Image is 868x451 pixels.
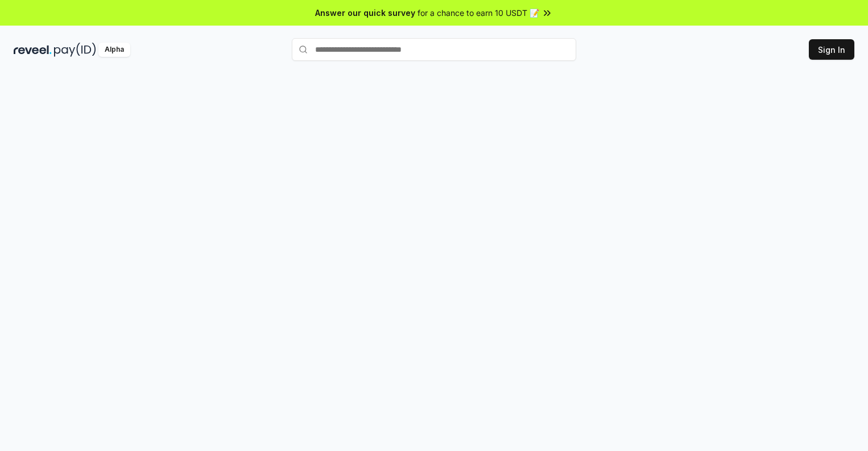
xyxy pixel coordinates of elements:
[54,43,96,57] img: pay_id
[315,7,415,19] span: Answer our quick survey
[14,43,52,57] img: reveel_dark
[809,39,854,60] button: Sign In
[418,7,539,19] span: for a chance to earn 10 USDT 📝
[98,43,130,57] div: Alpha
